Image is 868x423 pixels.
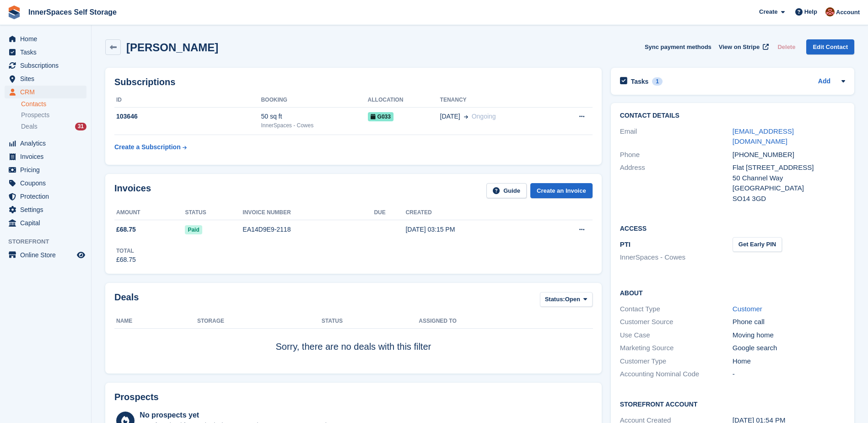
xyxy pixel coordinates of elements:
[20,46,75,59] span: Tasks
[620,304,733,315] div: Contact Type
[21,111,49,119] span: Prospects
[733,150,845,160] div: [PHONE_NUMBER]
[368,112,394,121] span: G033
[733,305,762,313] a: Customer
[774,39,799,54] button: Delete
[185,225,202,234] span: Paid
[715,39,771,54] a: View on Stripe
[20,72,75,85] span: Sites
[275,342,431,352] span: Sorry, there are no deals with this filter
[620,317,733,327] div: Customer Source
[261,112,367,121] div: 50 sq ft
[486,183,527,198] a: Guide
[126,41,218,54] h2: [PERSON_NAME]
[374,206,405,220] th: Due
[836,8,860,17] span: Account
[114,206,185,220] th: Amount
[5,190,86,203] a: menu
[5,59,86,72] a: menu
[565,295,580,304] span: Open
[21,110,86,120] a: Prospects
[733,194,845,204] div: SO14 3GD
[114,292,139,309] h2: Deals
[20,190,75,203] span: Protection
[733,127,794,146] a: [EMAIL_ADDRESS][DOMAIN_NAME]
[620,399,845,408] h2: Storefront Account
[405,206,540,220] th: Created
[733,343,845,353] div: Google search
[21,122,86,131] a: Deals 31
[733,317,845,327] div: Phone call
[20,59,75,72] span: Subscriptions
[620,163,733,204] div: Address
[733,330,845,341] div: Moving home
[5,203,86,216] a: menu
[620,112,845,119] h2: Contact Details
[114,139,187,156] a: Create a Subscription
[5,177,86,190] a: menu
[620,240,631,248] span: PTI
[5,150,86,163] a: menu
[243,206,374,220] th: Invoice number
[261,93,367,108] th: Booking
[20,249,75,261] span: Online Store
[114,183,151,198] h2: Invoices
[5,217,86,229] a: menu
[20,203,75,216] span: Settings
[5,86,86,98] a: menu
[322,314,419,329] th: Status
[20,137,75,150] span: Analytics
[5,249,86,261] a: menu
[114,112,261,121] div: 103646
[620,330,733,341] div: Use Case
[8,237,91,246] span: Storefront
[5,33,86,45] a: menu
[114,392,159,402] h2: Prospects
[440,112,460,121] span: [DATE]
[472,113,496,120] span: Ongoing
[733,163,845,173] div: Flat [STREET_ADDRESS]
[804,7,817,16] span: Help
[114,314,197,329] th: Name
[368,93,440,108] th: Allocation
[20,177,75,190] span: Coupons
[114,142,181,152] div: Create a Subscription
[5,163,86,176] a: menu
[243,225,374,234] div: EA14D9E9-2118
[806,39,854,54] a: Edit Contact
[75,123,86,130] div: 31
[620,223,845,233] h2: Access
[114,77,593,87] h2: Subscriptions
[530,183,593,198] a: Create an Invoice
[733,173,845,184] div: 50 Channel Way
[5,46,86,59] a: menu
[540,292,593,307] button: Status: Open
[733,369,845,380] div: -
[733,183,845,194] div: [GEOGRAPHIC_DATA]
[5,137,86,150] a: menu
[25,5,120,20] a: InnerSpaces Self Storage
[818,76,830,87] a: Add
[620,369,733,380] div: Accounting Nominal Code
[20,33,75,45] span: Home
[652,77,663,86] div: 1
[645,39,712,54] button: Sync payment methods
[440,93,554,108] th: Tenancy
[620,252,733,263] li: InnerSpaces - Cowes
[116,247,136,255] div: Total
[116,225,136,234] span: £68.75
[20,86,75,98] span: CRM
[620,150,733,160] div: Phone
[5,72,86,85] a: menu
[620,126,733,147] div: Email
[21,100,86,108] a: Contacts
[733,356,845,367] div: Home
[261,121,367,130] div: InnerSpaces - Cowes
[620,343,733,353] div: Marketing Source
[114,93,261,108] th: ID
[21,122,38,131] span: Deals
[197,314,322,329] th: Storage
[631,77,649,86] h2: Tasks
[733,237,782,252] button: Get Early PIN
[20,163,75,176] span: Pricing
